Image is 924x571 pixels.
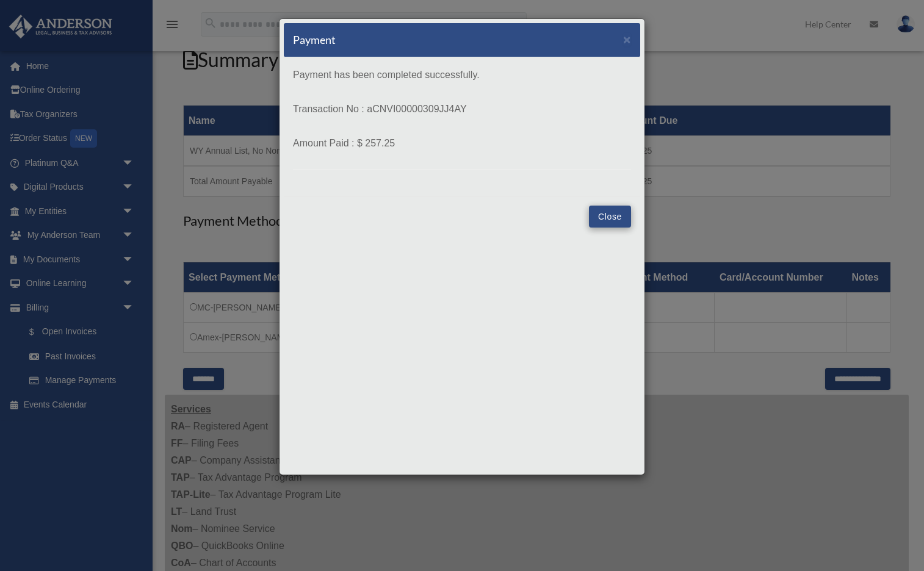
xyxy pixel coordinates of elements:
[589,206,631,228] button: Close
[293,32,336,48] h5: Payment
[623,32,631,46] span: ×
[293,101,631,118] p: Transaction No : aCNVI00000309JJ4AY
[623,33,631,46] button: Close
[293,66,631,84] p: Payment has been completed successfully.
[293,135,631,152] p: Amount Paid : $ 257.25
